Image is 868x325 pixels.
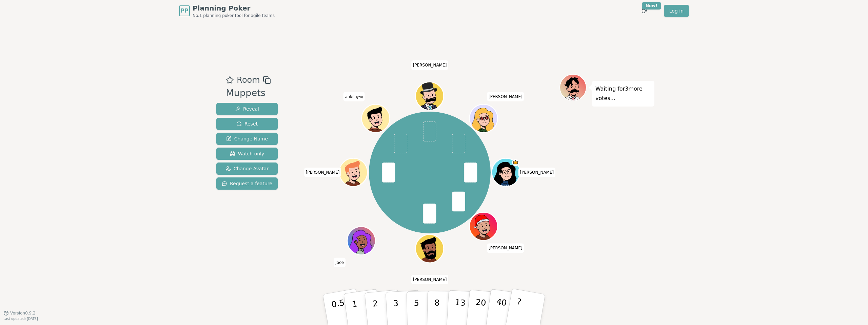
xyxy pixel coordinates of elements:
span: Reset [236,120,258,127]
span: Elise is the host [512,159,519,166]
span: No.1 planning poker tool for agile teams [193,13,275,18]
span: Room [237,74,260,86]
span: Click to change your name [487,92,524,101]
span: Click to change your name [518,168,556,177]
span: Reveal [235,106,259,112]
span: Click to change your name [343,92,364,101]
span: Watch only [230,150,264,157]
p: Waiting for 3 more votes... [595,84,651,103]
span: Click to change your name [334,258,346,267]
button: New! [638,5,650,17]
div: New! [642,2,661,9]
span: Click to change your name [304,168,341,177]
button: Reset [216,118,278,130]
span: Click to change your name [411,275,449,284]
div: Muppets [226,86,271,100]
span: (you) [355,96,363,99]
button: Request a feature [216,177,278,190]
a: PPPlanning PokerNo.1 planning poker tool for agile teams [179,3,275,18]
span: Click to change your name [411,60,449,70]
span: Last updated: [DATE] [3,317,38,321]
span: Version 0.9.2 [10,310,36,316]
span: Click to change your name [487,244,524,253]
button: Click to change your avatar [362,105,389,132]
button: Add as favourite [226,74,234,86]
span: Change Name [226,135,268,142]
span: Request a feature [222,180,272,187]
button: Change Avatar [216,162,278,175]
button: Version0.9.2 [3,310,36,316]
span: Change Avatar [225,165,269,172]
button: Change Name [216,133,278,145]
span: Planning Poker [193,3,275,13]
a: Log in [664,5,689,17]
button: Reveal [216,103,278,115]
button: Watch only [216,148,278,160]
span: PP [180,7,188,15]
